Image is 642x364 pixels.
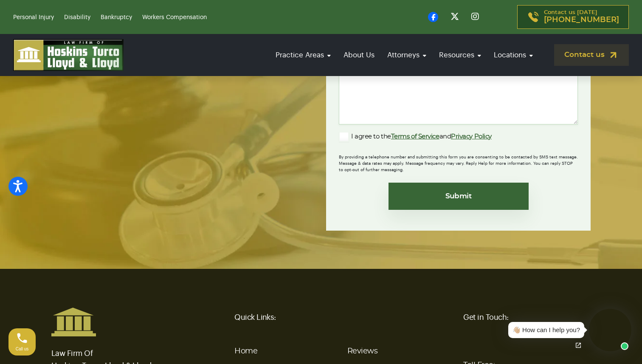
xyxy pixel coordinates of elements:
[347,347,377,355] a: Reviews
[16,347,29,351] span: Call us
[490,43,537,67] a: Locations
[391,133,439,140] a: Terms of Service
[339,43,379,67] a: About Us
[101,14,132,20] a: Bankruptcy
[339,132,492,142] label: I agree to the and
[339,149,578,173] div: By providing a telephone number and submitting this form you are consenting to be contacted by SM...
[234,347,257,355] a: Home
[451,133,492,140] a: Privacy Policy
[383,43,431,67] a: Attorneys
[51,307,96,337] img: Hoskins and Turco Logo
[463,307,591,327] h6: Get in Touch:
[13,14,54,20] a: Personal Injury
[544,10,619,24] p: Contact us [DATE]
[13,39,124,71] img: logo
[234,307,453,327] h6: Quick Links:
[569,336,587,354] a: Open chat
[64,14,90,20] a: Disability
[435,43,485,67] a: Resources
[544,16,619,24] span: [PHONE_NUMBER]
[517,5,629,29] a: Contact us [DATE][PHONE_NUMBER]
[554,44,629,66] a: Contact us
[271,43,335,67] a: Practice Areas
[142,14,207,20] a: Workers Compensation
[512,325,580,335] div: 👋🏼 How can I help you?
[389,183,529,210] input: Submit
